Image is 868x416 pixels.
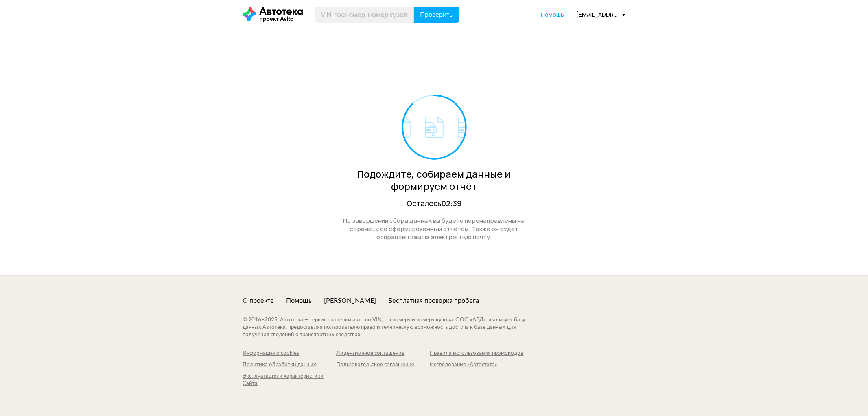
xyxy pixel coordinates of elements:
[337,361,430,369] a: Пользовательское соглашение
[430,361,524,369] a: Исследование «Автостата»
[541,11,564,19] a: Помощь
[243,350,337,357] a: Информация о cookies
[414,7,459,23] button: Проверить
[243,361,337,369] a: Политика обработки данных
[335,198,534,209] div: Осталось 02:39
[315,7,414,23] input: VIN, госномер, номер кузова
[243,296,274,305] a: О проекте
[335,217,534,241] div: По завершении сбора данных вы будете перенаправлены на страницу со сформированным отчётом. Также ...
[420,11,453,18] span: Проверить
[286,296,312,305] a: Помощь
[335,168,534,192] div: Подождите, собираем данные и формируем отчёт
[430,350,524,357] a: Правила использования промокодов
[243,317,542,339] div: © 2016– 2025 . Автотека — сервис проверки авто по VIN, госномеру и номеру кузова. ООО «АБД» реали...
[324,296,376,305] a: [PERSON_NAME]
[577,11,625,18] div: [EMAIL_ADDRESS][PERSON_NAME][DOMAIN_NAME]
[243,373,337,387] a: Эксплуатация и характеристики Сайта
[389,296,479,305] a: Бесплатная проверка пробега
[337,350,430,357] a: Лицензионное соглашение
